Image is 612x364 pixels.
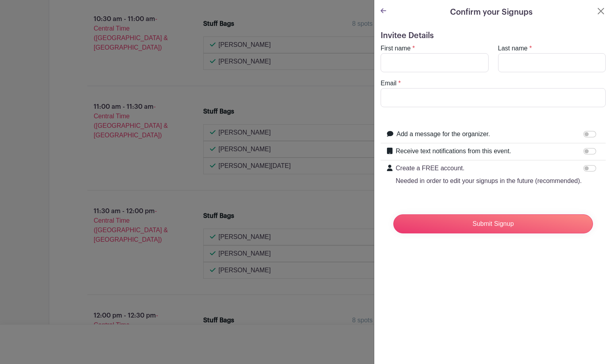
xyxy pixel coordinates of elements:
[396,164,582,173] p: Create a FREE account.
[396,176,582,186] p: Needed in order to edit your signups in the future (recommended).
[393,214,593,233] input: Submit Signup
[381,31,606,40] h5: Invitee Details
[381,44,411,53] label: First name
[396,146,511,156] label: Receive text notifications from this event.
[596,6,606,16] button: Close
[450,6,533,18] h5: Confirm your Signups
[396,129,490,139] label: Add a message for the organizer.
[381,79,396,88] label: Email
[498,44,528,53] label: Last name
